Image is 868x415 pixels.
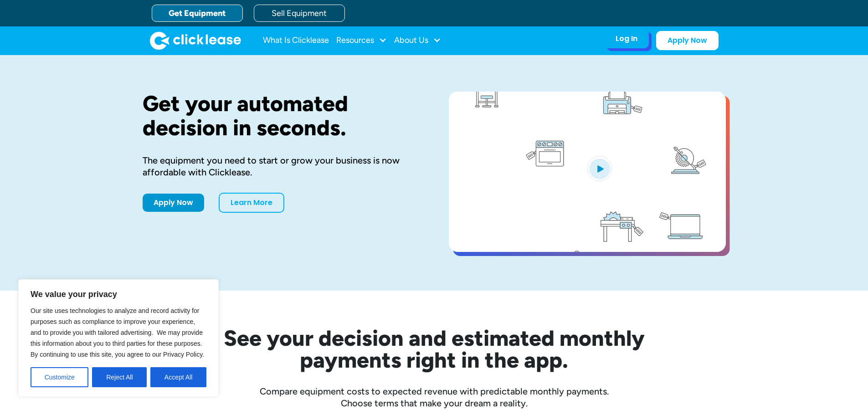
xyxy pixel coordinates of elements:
button: Customize [31,367,88,387]
span: Our site uses technologies to analyze and record activity for purposes such as compliance to impr... [31,307,204,358]
a: What Is Clicklease [263,31,329,50]
div: We value your privacy [18,279,219,397]
p: We value your privacy [31,289,206,300]
div: Log In [616,34,637,43]
img: Clicklease logo [150,31,241,50]
img: Blue play button logo on a light blue circular background [587,156,612,181]
a: Apply Now [656,31,719,50]
div: Resources [336,31,387,50]
a: Sell Equipment [254,5,345,22]
button: Accept All [150,367,206,387]
a: open lightbox [449,92,726,252]
div: About Us [394,31,441,50]
div: The equipment you need to start or grow your business is now affordable with Clicklease. [143,154,420,178]
h2: See your decision and estimated monthly payments right in the app. [179,327,689,371]
h1: Get your automated decision in seconds. [143,92,420,140]
div: Compare equipment costs to expected revenue with predictable monthly payments. Choose terms that ... [143,385,726,409]
a: Get Equipment [152,5,243,22]
button: Reject All [92,367,147,387]
a: Apply Now [143,194,204,212]
a: home [150,31,241,50]
a: Learn More [219,193,284,213]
